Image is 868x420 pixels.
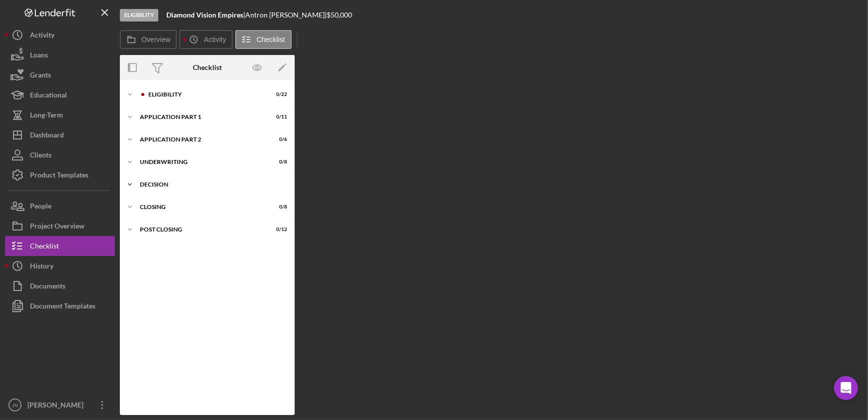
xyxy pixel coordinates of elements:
div: Dashboard [30,125,64,147]
div: Grants [30,65,51,87]
div: 0 / 6 [269,136,287,142]
label: Activity [204,35,226,43]
button: History [5,256,115,276]
button: Documents [5,276,115,296]
div: Checklist [30,236,59,258]
button: Loans [5,45,115,65]
div: Application Part 1 [140,114,262,120]
button: Clients [5,145,115,165]
div: Loans [30,45,48,67]
div: [PERSON_NAME] [25,395,90,417]
button: Educational [5,85,115,105]
label: Overview [141,35,170,43]
button: Dashboard [5,125,115,145]
button: Checklist [5,236,115,256]
div: Product Templates [30,165,88,187]
div: Eligibility [120,9,158,21]
div: 0 / 11 [269,114,287,120]
div: Post Closing [140,226,262,232]
div: History [30,256,53,278]
div: | [166,11,245,19]
div: People [30,196,51,218]
button: Long-Term [5,105,115,125]
div: Checklist [193,63,222,71]
div: Educational [30,85,67,107]
div: Project Overview [30,216,84,238]
button: Activity [5,25,115,45]
div: 0 / 22 [269,91,287,97]
button: Overview [120,30,177,49]
b: Diamond Vision Empires [166,10,243,19]
button: Grants [5,65,115,85]
div: Long-Term [30,105,63,127]
div: 0 / 12 [269,226,287,232]
div: 0 / 8 [269,159,287,165]
div: 0 / 8 [269,204,287,210]
button: Activity [179,30,232,49]
div: Activity [30,25,54,47]
label: Checklist [257,35,285,43]
div: Underwriting [140,159,262,165]
div: Application Part 2 [140,136,262,142]
div: Closing [140,204,262,210]
button: Document Templates [5,296,115,316]
button: Product Templates [5,165,115,185]
div: Document Templates [30,296,95,318]
div: Decision [140,181,282,187]
div: Open Intercom Messenger [834,376,858,400]
button: People [5,196,115,216]
button: JN[PERSON_NAME] [5,395,115,415]
span: $50,000 [327,10,352,19]
button: Checklist [235,30,292,49]
div: Clients [30,145,51,167]
div: Documents [30,276,65,298]
text: JN [12,402,18,408]
button: Project Overview [5,216,115,236]
div: Eligibility [148,91,262,97]
div: Antron [PERSON_NAME] | [245,11,327,19]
